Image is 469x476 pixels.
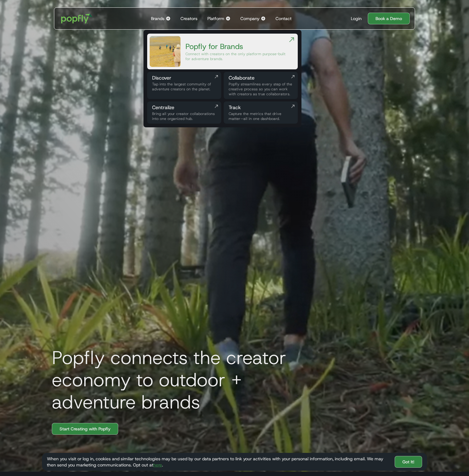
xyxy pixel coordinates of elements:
[348,15,364,22] a: Login
[152,82,216,92] div: Tap into the largest community of adventure creators on the planet.
[185,42,288,51] div: Popfly for Brands
[351,15,362,22] div: Login
[368,13,410,24] a: Book a Demo
[147,101,221,124] a: CentralizeBring all your creator collaborations into one organized hub.
[52,423,118,435] a: Start Creating with Popfly
[229,82,293,96] div: Popfly streamlines every step of the creative process so you can work with creators as true colla...
[153,462,162,468] a: here
[229,104,293,111] div: Track
[47,456,390,468] div: When you visit or log in, cookies and similar technologies may be used by our data partners to li...
[395,456,422,468] a: Got It!
[57,9,97,28] a: home
[224,101,298,124] a: TrackCapture the metrics that drive matter—all in one dashboard.
[240,15,259,22] div: Company
[152,111,216,121] div: Bring all your creator collaborations into one organized hub.
[152,104,216,111] div: Centralize
[151,15,164,22] div: Brands
[152,74,216,82] div: Discover
[147,72,221,99] a: DiscoverTap into the largest community of adventure creators on the planet.
[47,347,325,413] h1: Popfly connects the creator economy to outdoor + adventure brands
[178,8,200,29] a: Creators
[276,15,292,22] div: Contact
[185,51,288,61] div: Connect with creators on the only platform purpose-built for adventure brands.
[224,72,298,99] a: CollaboratePopfly streamlines every step of the creative process so you can work with creators as...
[147,34,298,69] a: Popfly for BrandsConnect with creators on the only platform purpose-built for adventure brands.
[273,8,294,29] a: Contact
[207,15,224,22] div: Platform
[229,111,293,121] div: Capture the metrics that drive matter—all in one dashboard.
[229,74,293,82] div: Collaborate
[181,15,197,22] div: Creators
